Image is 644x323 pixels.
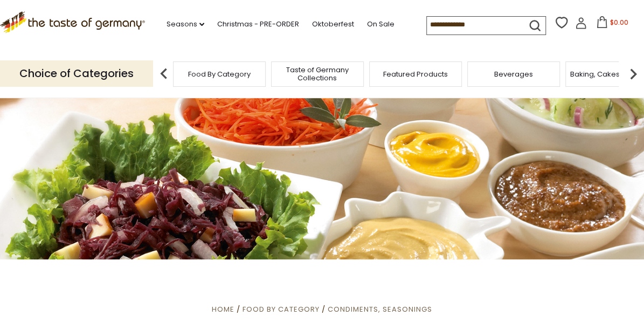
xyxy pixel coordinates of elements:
a: Featured Products [383,70,448,78]
button: $0.00 [589,16,635,32]
span: $0.00 [610,18,628,27]
a: Seasons [167,18,204,30]
a: Christmas - PRE-ORDER [217,18,299,30]
a: Condiments, Seasonings [328,304,432,314]
a: Food By Category [188,70,251,78]
img: previous arrow [153,63,175,85]
a: Food By Category [243,304,320,314]
a: Taste of Germany Collections [274,66,361,82]
a: Home [212,304,234,314]
a: Oktoberfest [312,18,354,30]
a: On Sale [367,18,394,30]
img: next arrow [622,63,644,85]
a: Beverages [494,70,533,78]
